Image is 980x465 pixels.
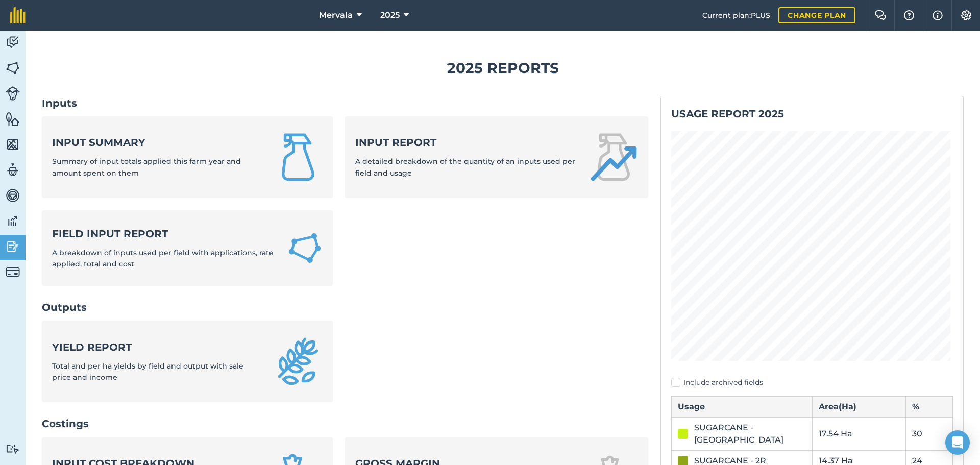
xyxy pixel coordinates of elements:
h2: Outputs [42,300,648,314]
img: svg+xml;base64,PHN2ZyB4bWxucz0iaHR0cDovL3d3dy53My5vcmcvMjAwMC9zdmciIHdpZHRoPSI1NiIgaGVpZ2h0PSI2MC... [6,60,20,76]
div: SUGARCANE - [GEOGRAPHIC_DATA] [694,422,806,446]
img: svg+xml;base64,PD94bWwgdmVyc2lvbj0iMS4wIiBlbmNvZGluZz0idXRmLTgiPz4KPCEtLSBHZW5lcmF0b3I6IEFkb2JlIE... [6,213,20,229]
img: svg+xml;base64,PHN2ZyB4bWxucz0iaHR0cDovL3d3dy53My5vcmcvMjAwMC9zdmciIHdpZHRoPSIxNyIgaGVpZ2h0PSIxNy... [933,9,943,21]
a: Change plan [778,7,855,23]
span: 2025 [380,9,400,21]
a: Field Input ReportA breakdown of inputs used per field with applications, rate applied, total and... [42,210,333,286]
th: Usage [672,396,813,417]
th: Area ( Ha ) [812,396,906,417]
span: A breakdown of inputs used per field with applications, rate applied, total and cost [52,248,274,268]
h2: Inputs [42,96,648,110]
img: svg+xml;base64,PD94bWwgdmVyc2lvbj0iMS4wIiBlbmNvZGluZz0idXRmLTgiPz4KPCEtLSBHZW5lcmF0b3I6IEFkb2JlIE... [6,188,20,203]
img: svg+xml;base64,PD94bWwgdmVyc2lvbj0iMS4wIiBlbmNvZGluZz0idXRmLTgiPz4KPCEtLSBHZW5lcmF0b3I6IEFkb2JlIE... [6,86,20,101]
img: svg+xml;base64,PHN2ZyB4bWxucz0iaHR0cDovL3d3dy53My5vcmcvMjAwMC9zdmciIHdpZHRoPSI1NiIgaGVpZ2h0PSI2MC... [6,111,20,127]
span: Total and per ha yields by field and output with sale price and income [52,361,243,382]
a: Input summarySummary of input totals applied this farm year and amount spent on them [42,116,333,198]
img: Two speech bubbles overlapping with the left bubble in the forefront [874,10,887,20]
img: A cog icon [960,10,972,20]
img: svg+xml;base64,PD94bWwgdmVyc2lvbj0iMS4wIiBlbmNvZGluZz0idXRmLTgiPz4KPCEtLSBHZW5lcmF0b3I6IEFkb2JlIE... [6,35,20,50]
img: Input summary [274,133,323,182]
strong: Input summary [52,135,261,150]
img: svg+xml;base64,PD94bWwgdmVyc2lvbj0iMS4wIiBlbmNvZGluZz0idXRmLTgiPz4KPCEtLSBHZW5lcmF0b3I6IEFkb2JlIE... [6,162,20,178]
span: Current plan : PLUS [702,10,770,21]
img: Field Input Report [287,229,323,267]
span: Summary of input totals applied this farm year and amount spent on them [52,157,241,177]
td: 17.54 Ha [812,417,906,450]
h2: Usage report 2025 [671,107,953,121]
img: svg+xml;base64,PD94bWwgdmVyc2lvbj0iMS4wIiBlbmNvZGluZz0idXRmLTgiPz4KPCEtLSBHZW5lcmF0b3I6IEFkb2JlIE... [6,444,20,454]
a: Input reportA detailed breakdown of the quantity of an inputs used per field and usage [345,116,648,198]
span: A detailed breakdown of the quantity of an inputs used per field and usage [355,157,575,177]
strong: Input report [355,135,577,150]
strong: Field Input Report [52,227,275,241]
strong: Yield report [52,340,261,354]
img: svg+xml;base64,PHN2ZyB4bWxucz0iaHR0cDovL3d3dy53My5vcmcvMjAwMC9zdmciIHdpZHRoPSI1NiIgaGVpZ2h0PSI2MC... [6,137,20,152]
img: svg+xml;base64,PD94bWwgdmVyc2lvbj0iMS4wIiBlbmNvZGluZz0idXRmLTgiPz4KPCEtLSBHZW5lcmF0b3I6IEFkb2JlIE... [6,265,20,279]
span: Mervala [319,9,353,21]
img: A question mark icon [903,10,915,20]
img: fieldmargin Logo [10,7,26,23]
th: % [906,396,953,417]
td: 30 [906,417,953,450]
img: svg+xml;base64,PD94bWwgdmVyc2lvbj0iMS4wIiBlbmNvZGluZz0idXRmLTgiPz4KPCEtLSBHZW5lcmF0b3I6IEFkb2JlIE... [6,239,20,254]
img: Input report [589,133,638,182]
div: Open Intercom Messenger [945,430,970,455]
h1: 2025 Reports [42,57,964,80]
label: Include archived fields [671,377,953,388]
img: Yield report [274,337,323,386]
h2: Costings [42,417,648,431]
a: Yield reportTotal and per ha yields by field and output with sale price and income [42,321,333,402]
